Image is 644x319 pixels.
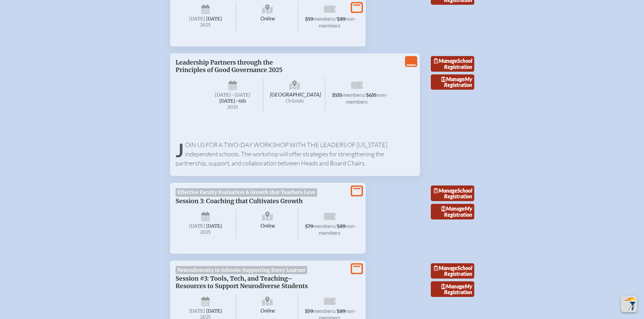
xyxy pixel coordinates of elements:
span: non-members [319,15,356,29]
span: [DATE] [189,308,205,314]
span: [DATE] [189,16,205,22]
a: ManageMy Registration [431,281,474,297]
a: ManageSchool Registration [431,263,474,279]
span: Manage [434,187,457,194]
span: members [342,91,364,98]
span: / [364,91,366,98]
span: Session 3: Coaching that Cultivates Growth [176,197,303,205]
span: Manage [441,205,465,212]
span: [DATE] [206,16,222,22]
span: $89 [337,16,345,22]
span: $59 [305,16,313,22]
span: non-members [346,91,388,105]
span: non-members [319,223,356,236]
span: $535 [332,92,342,98]
button: Scroll Top [621,296,637,312]
span: Session #3: Tools, Tech, and Teaching–Resources to Support Neurodiverse Students [176,275,308,290]
img: To the top [622,297,636,311]
span: [GEOGRAPHIC_DATA] [264,78,325,113]
span: [DATE] [189,223,205,229]
span: members [313,223,335,229]
span: members [313,307,335,314]
span: Online [237,209,298,239]
span: / [335,223,337,229]
span: / [335,15,337,22]
span: Effective Faculty Evaluation & Growth that Teachers Love [176,188,317,196]
span: Manage [441,76,465,82]
span: Manage [434,57,457,64]
a: ManageMy Registration [431,204,474,219]
span: Leadership Partners through the Principles of Good Governance 2025 [176,59,282,74]
span: Neurodiversity in Schools: Supporting Every Learner [176,266,308,274]
span: [DATE] [206,308,222,314]
p: Join us for a two-day workshop with the leaders of [US_STATE] independent schools. The workshop w... [176,140,415,168]
a: ManageSchool Registration [431,185,474,201]
span: 2025 [181,22,231,28]
span: Orlando [286,97,304,104]
a: ManageMy Registration [431,74,474,90]
span: $89 [337,308,345,314]
span: –[DATE] [231,92,251,98]
span: Online [237,2,298,32]
span: 2025 [181,230,231,235]
span: [DATE]–⁠6th [219,98,246,104]
span: [DATE] [206,223,222,229]
span: / [335,307,337,314]
span: $635 [366,92,376,98]
span: 2025 [208,105,258,110]
span: [DATE] [215,92,231,98]
span: Manage [434,265,457,271]
span: members [313,15,335,22]
span: $59 [305,308,313,314]
span: $89 [337,224,345,229]
span: Manage [441,283,465,289]
a: ManageSchool Registration [431,56,474,72]
span: $79 [305,224,313,229]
